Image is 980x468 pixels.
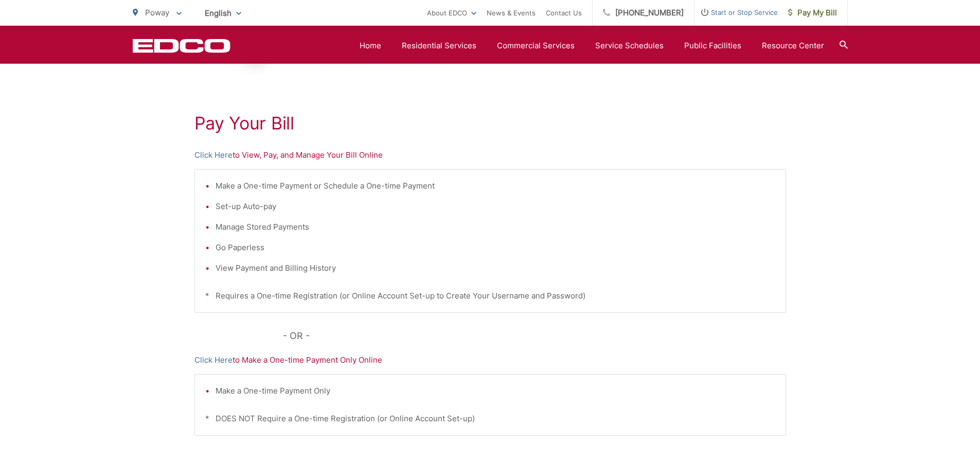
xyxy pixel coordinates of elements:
span: Pay My Bill [788,7,837,19]
li: Make a One-time Payment or Schedule a One-time Payment [216,180,775,192]
p: - OR - [283,328,786,344]
li: View Payment and Billing History [216,262,775,274]
p: * DOES NOT Require a One-time Registration (or Online Account Set-up) [205,413,775,425]
a: Click Here [194,149,233,161]
p: to View, Pay, and Manage Your Bill Online [194,149,786,161]
p: * Requires a One-time Registration (or Online Account Set-up to Create Your Username and Password) [205,290,775,302]
a: Resource Center [762,40,824,52]
a: EDCD logo. Return to the homepage. [133,39,230,53]
span: Poway [145,8,169,17]
a: About EDCO [427,7,476,19]
a: Residential Services [402,40,476,52]
a: Service Schedules [595,40,664,52]
a: News & Events [487,7,536,19]
li: Manage Stored Payments [216,221,775,233]
li: Go Paperless [216,241,775,254]
a: Home [360,40,381,52]
a: Click Here [194,354,233,366]
p: to Make a One-time Payment Only Online [194,354,786,366]
a: Public Facilities [684,40,741,52]
a: Contact Us [546,7,582,19]
h1: Pay Your Bill [194,113,786,134]
li: Make a One-time Payment Only [216,385,775,397]
span: English [197,4,249,22]
a: Commercial Services [497,40,575,52]
li: Set-up Auto-pay [216,200,775,213]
